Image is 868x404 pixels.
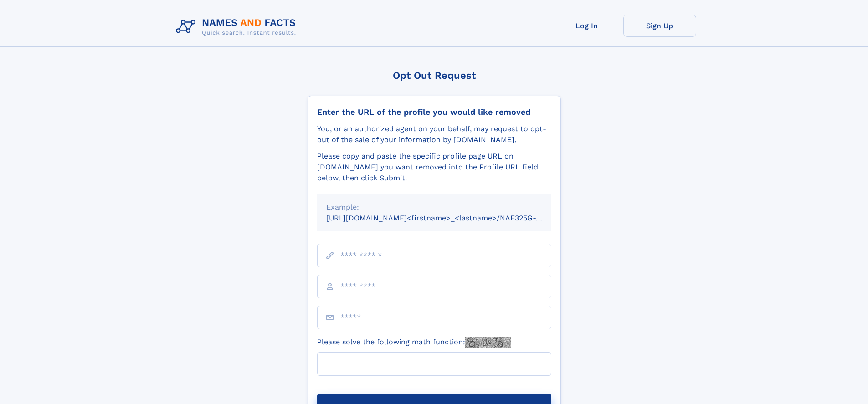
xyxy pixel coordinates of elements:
[317,123,551,145] div: You, or an authorized agent on your behalf, may request to opt-out of the sale of your informatio...
[317,151,551,184] div: Please copy and paste the specific profile page URL on [DOMAIN_NAME] you want removed into the Pr...
[550,15,623,37] a: Log In
[326,214,569,222] small: [URL][DOMAIN_NAME]<firstname>_<lastname>/NAF325G-xxxxxxxx
[326,202,542,213] div: Example:
[317,337,511,348] label: Please solve the following math function:
[308,70,561,81] div: Opt Out Request
[172,15,303,39] img: Logo Names and Facts
[623,15,696,37] a: Sign Up
[317,107,551,117] div: Enter the URL of the profile you would like removed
